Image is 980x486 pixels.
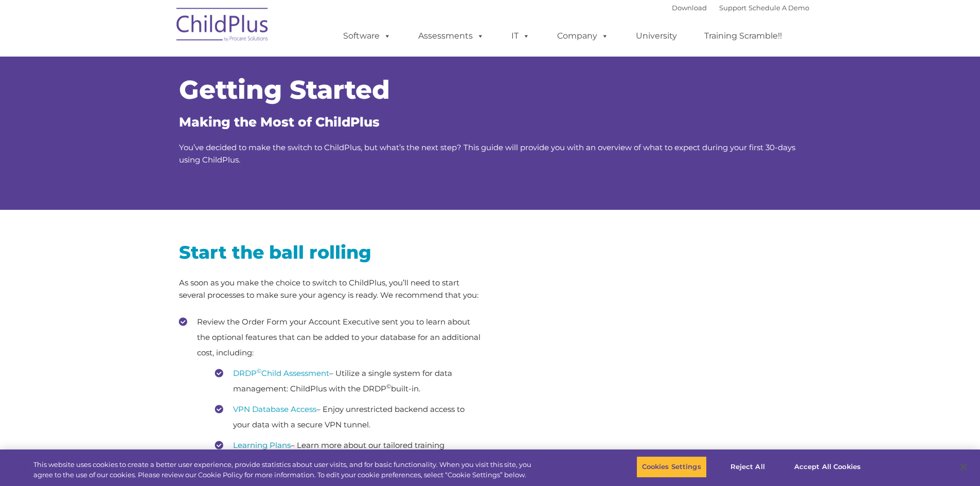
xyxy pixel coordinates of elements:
sup: © [386,383,391,390]
font: | [672,4,809,12]
p: As soon as you make the choice to switch to ChildPlus, you’ll need to start several processes to ... [179,277,483,301]
a: Learning Plans [233,440,291,450]
li: – Utilize a single system for data management: ChildPlus with the DRDP built-in. [215,366,483,397]
img: ChildPlus by Procare Solutions [171,1,274,52]
span: Getting Started [179,74,390,105]
button: Cookies Settings [636,456,707,478]
div: This website uses cookies to create a better user experience, provide statistics about user visit... [33,460,539,480]
h2: Start the ball rolling [179,241,483,264]
a: Company [547,26,619,46]
span: You’ve decided to make the switch to ChildPlus, but what’s the next step? This guide will provide... [179,142,795,165]
sup: © [257,367,261,374]
button: Reject All [716,456,780,478]
a: Support [719,4,746,12]
a: Software [333,26,401,46]
a: Download [672,4,707,12]
a: DRDP©Child Assessment [233,368,329,378]
a: VPN Database Access [233,404,316,414]
a: Training Scramble!! [694,26,792,46]
button: Close [952,456,975,478]
a: Assessments [408,26,494,46]
button: Accept All Cookies [789,456,866,478]
a: University [626,26,687,46]
a: IT [501,26,540,46]
span: Making the Most of ChildPlus [179,114,380,130]
a: Schedule A Demo [749,4,809,12]
li: – Enjoy unrestricted backend access to your data with a secure VPN tunnel. [215,402,483,433]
